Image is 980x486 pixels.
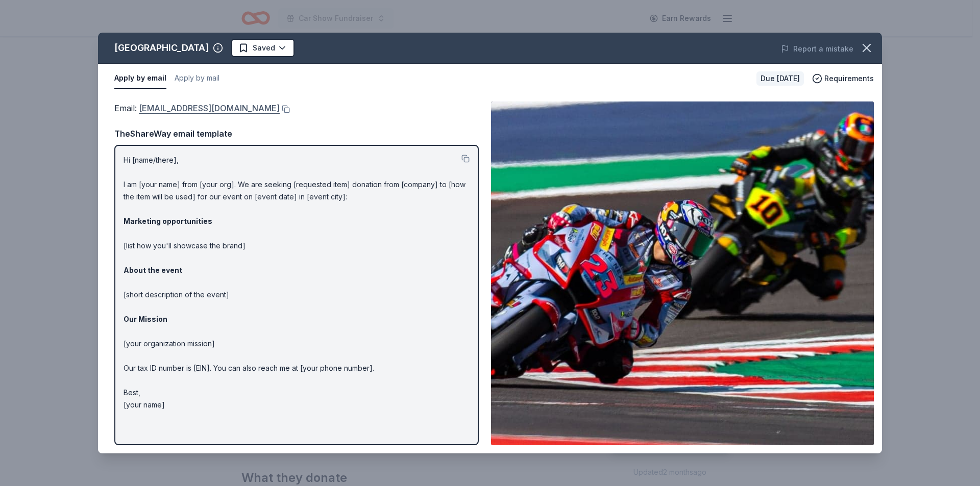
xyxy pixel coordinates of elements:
[124,315,167,323] strong: Our Mission
[114,68,166,89] button: Apply by email
[114,40,209,56] div: [GEOGRAPHIC_DATA]
[124,217,212,225] strong: Marketing opportunities
[781,43,853,55] button: Report a mistake
[139,101,280,115] a: [EMAIL_ADDRESS][DOMAIN_NAME]
[175,68,219,89] button: Apply by mail
[124,154,470,411] p: Hi [name/there], I am [your name] from [your org]. We are seeking [requested item] donation from ...
[231,39,295,57] button: Saved
[812,72,874,85] button: Requirements
[114,103,280,113] span: Email :
[114,127,479,140] div: TheShareWay email template
[824,72,874,85] span: Requirements
[253,42,275,54] span: Saved
[491,101,874,445] img: Image for Circuit of the Americas
[124,266,182,274] strong: About the event
[756,71,804,86] div: Due [DATE]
